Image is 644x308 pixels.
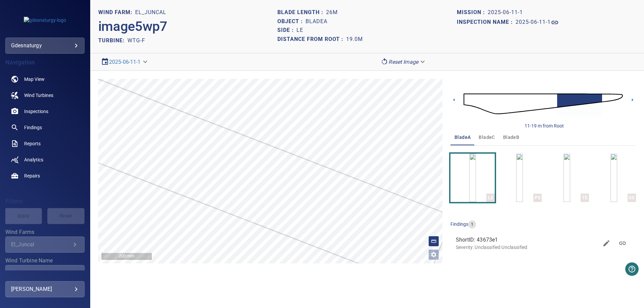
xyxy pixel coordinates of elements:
[456,236,598,244] span: ShortID: 43673e1
[5,237,85,253] div: Wind Farms
[450,221,468,227] span: findings
[24,17,66,23] img: gdesnaturgy-logo
[297,27,303,34] h1: LE
[5,265,85,281] div: Wind Turbine Name
[24,76,45,83] span: Map View
[5,38,85,54] div: gdesnaturgy
[544,154,589,202] button: TE
[533,194,542,202] div: PS
[277,36,346,43] h1: Distance from root :
[592,154,636,202] button: SS
[628,194,636,202] div: SS
[610,154,617,202] a: SS
[24,92,53,99] span: Wind Turbines
[24,156,43,163] span: Analytics
[5,168,85,184] a: repairs noActive
[516,154,523,202] a: PS
[109,59,141,65] a: 2025-06-11-1
[98,18,167,35] h2: image5wp7
[277,27,297,34] h1: Side :
[563,154,570,202] a: TE
[469,154,476,202] a: LE
[11,270,71,276] div: WTG-F / El_Juncal
[98,9,135,16] h1: WIND FARM:
[5,258,85,263] label: Wind Turbine Name
[497,154,542,202] button: PS
[135,9,166,16] h1: El_Juncal
[346,36,363,43] h1: 19.0m
[456,244,598,251] p: Severity: Unclassified Unclassified
[5,87,85,103] a: windturbines noActive
[450,154,495,202] button: LE
[468,221,476,228] span: 1
[5,103,85,119] a: inspections noActive
[5,71,85,87] a: map noActive
[454,133,471,142] span: bladeA
[11,40,79,51] div: gdesnaturgy
[5,152,85,168] a: analytics noActive
[457,19,516,25] h1: Inspection name :
[11,241,71,248] div: El_Juncal
[326,9,338,16] h1: 26m
[378,56,429,68] div: Reset Image
[5,229,85,235] label: Wind Farms
[479,133,495,142] span: bladeC
[277,9,326,16] h1: Blade length :
[98,56,152,68] div: 2025-06-11-1
[277,18,306,25] h1: Object :
[525,122,564,129] div: 11-19 m from Root
[428,249,439,260] button: Open image filters and tagging options
[98,37,127,44] h2: TURBINE:
[581,194,589,202] div: TE
[24,108,48,115] span: Inspections
[503,133,519,142] span: bladeB
[306,18,327,25] h1: bladeA
[516,19,551,25] h1: 2025-06-11-1
[5,136,85,152] a: reports noActive
[5,59,85,66] h4: Navigation
[24,172,40,179] span: Repairs
[388,59,418,65] em: Reset Image
[5,119,85,136] a: findings noActive
[488,9,523,16] h1: 2025-06-11-1
[5,198,85,205] h4: Filters
[486,194,495,202] div: LE
[24,124,42,131] span: Findings
[127,37,145,44] h2: WTG-F
[516,18,559,27] a: 2025-06-11-1
[457,9,488,16] h1: Mission :
[11,284,79,295] div: [PERSON_NAME]
[464,85,623,123] img: d
[24,140,41,147] span: Reports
